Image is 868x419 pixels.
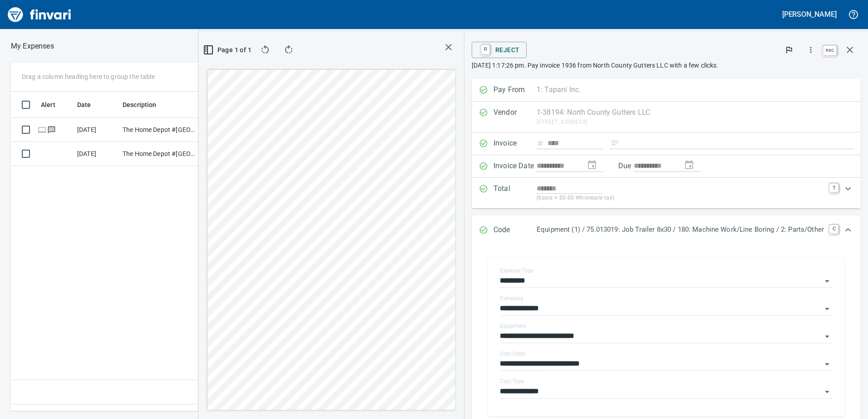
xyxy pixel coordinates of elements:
a: R [481,44,490,54]
a: T [829,183,838,192]
p: Code [493,224,537,236]
span: Has messages [47,127,56,132]
div: Expand [472,178,861,208]
td: The Home Depot #[GEOGRAPHIC_DATA] [119,142,201,166]
p: [DATE] 1:17:26 pm. Pay invoice 1936 from North County Gutters LLC with a few clicks. [472,61,861,70]
span: Page 1 of 1 [209,44,247,56]
p: Total [493,183,537,203]
span: Alert [41,99,67,110]
span: Date [77,99,91,110]
p: Equipment (1) / 75.013019: Job Trailer 8x30 / 180: Machine Work/Line Boring / 2: Parts/Other [537,224,824,235]
a: C [829,224,838,234]
label: Cost Code [500,351,525,356]
button: Open [821,330,833,343]
span: Description [123,99,157,110]
img: Finvari [5,4,74,25]
button: Flag [779,40,799,60]
label: Equipment [500,323,526,329]
p: My Expenses [11,41,54,52]
span: Date [77,99,103,110]
label: Cost Type [500,379,524,384]
td: [DATE] [74,142,119,166]
label: Company [500,296,523,301]
button: Open [821,385,833,398]
div: Expand [472,215,861,245]
a: esc [823,45,837,55]
span: Alert [41,99,55,110]
span: Online transaction [37,127,47,132]
label: Expense Type [500,268,533,273]
button: Open [821,302,833,315]
button: Open [821,358,833,370]
h5: [PERSON_NAME] [782,10,837,19]
button: RReject [472,42,527,58]
button: Page 1 of 1 [206,42,251,58]
button: Open [821,275,833,287]
p: Drag a column heading here to group the table [22,72,155,81]
td: The Home Depot #[GEOGRAPHIC_DATA] [119,118,201,142]
p: (basis + $0.00 Wholesale tax) [537,194,824,203]
button: [PERSON_NAME] [780,7,839,21]
nav: breadcrumb [11,41,54,52]
span: Reject [479,42,519,58]
td: [DATE] [74,118,119,142]
span: Description [123,99,168,110]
